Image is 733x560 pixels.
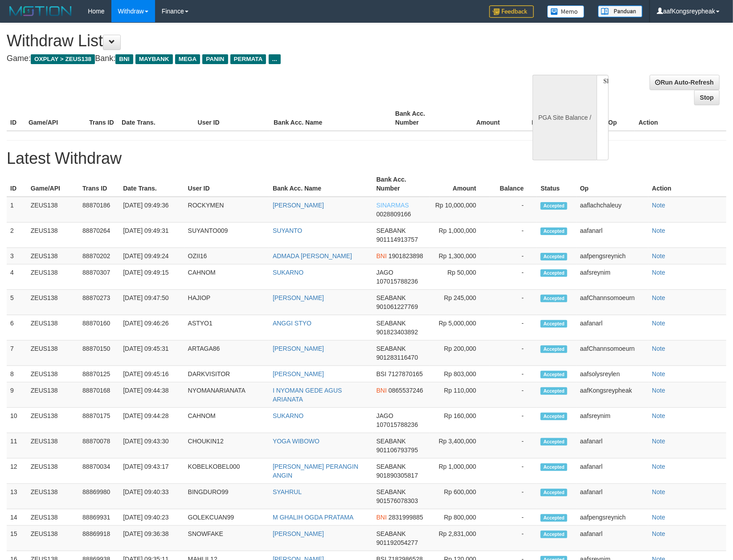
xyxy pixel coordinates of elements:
[27,526,79,551] td: ZEUS138
[377,236,418,243] span: 901114913757
[541,202,567,210] span: Accepted
[513,106,569,131] th: Balance
[377,303,418,310] span: 901061227769
[202,54,228,64] span: PANIN
[27,382,79,408] td: ZEUS138
[652,227,665,234] a: Note
[273,345,324,352] a: [PERSON_NAME]
[7,290,27,315] td: 5
[273,412,303,419] a: SUKARNO
[605,106,635,131] th: Op
[490,341,537,366] td: -
[7,150,726,167] h1: Latest Withdraw
[119,341,184,366] td: [DATE] 09:45:31
[184,341,269,366] td: ARTAGA86
[377,211,411,218] span: 0028809166
[7,382,27,408] td: 9
[377,472,418,479] span: 901890305817
[230,54,266,64] span: PERMATA
[577,290,649,315] td: aafChannsomoeurn
[490,433,537,459] td: -
[377,202,409,209] span: SINARMAS
[184,223,269,248] td: SUYANTO009
[490,526,537,551] td: -
[541,320,567,328] span: Accepted
[27,290,79,315] td: ZEUS138
[184,484,269,509] td: BINGDURO99
[598,5,643,17] img: panduan.png
[79,171,119,197] th: Trans ID
[430,382,490,408] td: Rp 110,000
[377,438,406,445] span: SEABANK
[577,484,649,509] td: aafanarl
[184,526,269,551] td: SNOWFAKE
[577,509,649,526] td: aafpengsreynich
[269,171,373,197] th: Bank Acc. Name
[377,354,418,361] span: 901283116470
[694,90,720,105] a: Stop
[273,514,354,521] a: M GHALIH OGDA PRATAMA
[269,54,281,64] span: ...
[79,382,119,408] td: 88870168
[547,5,585,18] img: Button%20Memo.svg
[377,446,418,454] span: 901106793795
[577,248,649,264] td: aafpengsreynich
[119,223,184,248] td: [DATE] 09:49:31
[7,248,27,264] td: 3
[652,463,665,470] a: Note
[119,315,184,341] td: [DATE] 09:46:26
[652,514,665,521] a: Note
[7,264,27,290] td: 4
[389,252,423,260] span: 1901823898
[119,171,184,197] th: Date Trans.
[184,408,269,433] td: CAHNOM
[430,223,490,248] td: Rp 1,000,000
[541,227,567,235] span: Accepted
[430,526,490,551] td: Rp 2,831,000
[652,252,665,260] a: Note
[377,488,406,495] span: SEABANK
[7,32,480,50] h1: Withdraw List
[577,433,649,459] td: aafanarl
[377,269,393,276] span: JAGO
[119,509,184,526] td: [DATE] 09:40:23
[79,264,119,290] td: 88870307
[652,438,665,445] a: Note
[377,463,406,470] span: SEABANK
[27,264,79,290] td: ZEUS138
[7,484,27,509] td: 13
[377,497,418,504] span: 901576078303
[7,197,27,223] td: 1
[490,171,537,197] th: Balance
[119,382,184,408] td: [DATE] 09:44:38
[118,106,194,131] th: Date Trans.
[652,412,665,419] a: Note
[79,290,119,315] td: 88870273
[652,387,665,394] a: Note
[7,459,27,484] td: 12
[490,382,537,408] td: -
[273,320,311,327] a: ANGGI STYO
[373,171,430,197] th: Bank Acc. Number
[577,197,649,223] td: aaflachchaleuy
[577,341,649,366] td: aafChannsomoeurn
[490,290,537,315] td: -
[119,408,184,433] td: [DATE] 09:44:28
[119,366,184,382] td: [DATE] 09:45:16
[541,489,567,496] span: Accepted
[7,433,27,459] td: 11
[7,106,25,131] th: ID
[490,484,537,509] td: -
[541,295,567,302] span: Accepted
[430,366,490,382] td: Rp 803,000
[541,387,567,395] span: Accepted
[490,315,537,341] td: -
[27,171,79,197] th: Game/API
[430,171,490,197] th: Amount
[79,197,119,223] td: 88870186
[430,484,490,509] td: Rp 600,000
[184,509,269,526] td: GOLEKCUAN99
[430,341,490,366] td: Rp 200,000
[79,509,119,526] td: 88869931
[377,329,418,336] span: 901823403892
